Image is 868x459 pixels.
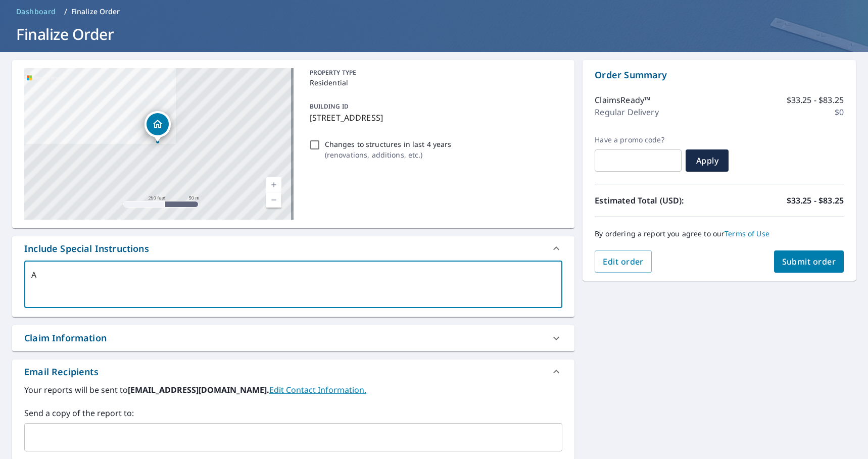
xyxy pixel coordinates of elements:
div: Claim Information [12,325,574,351]
label: Send a copy of the report to: [24,407,562,419]
p: $33.25 - $83.25 [787,94,844,106]
button: Submit order [774,250,844,273]
div: Email Recipients [12,360,574,384]
textarea: A [31,270,555,299]
div: Include Special Instructions [12,236,574,261]
p: ( renovations, additions, etc. ) [325,149,452,160]
b: [EMAIL_ADDRESS][DOMAIN_NAME]. [128,384,269,395]
p: Finalize Order [71,7,120,17]
div: Include Special Instructions [24,242,149,256]
p: Changes to structures in last 4 years [325,139,452,149]
nav: breadcrumb [12,4,856,20]
p: Estimated Total (USD): [595,194,719,207]
p: $0 [835,106,844,118]
span: Edit order [603,256,644,267]
p: By ordering a report you agree to our [595,229,844,238]
li: / [64,6,67,18]
div: Dropped pin, building 1, Residential property, 301 BUTTE ST PILOT BUTTE SK S0G3Z0 [144,111,171,142]
p: Regular Delivery [595,106,658,118]
button: Edit order [595,250,652,273]
span: Submit order [782,256,836,267]
div: Claim Information [24,331,107,345]
label: Have a promo code? [595,135,682,144]
a: Dashboard [12,4,60,20]
label: Your reports will be sent to [24,384,562,396]
p: Order Summary [595,68,844,82]
p: Residential [310,77,559,88]
span: Dashboard [16,7,56,17]
p: $33.25 - $83.25 [787,194,844,207]
button: Apply [686,149,729,172]
p: BUILDING ID [310,102,349,111]
a: Current Level 17, Zoom In [266,177,281,192]
div: Email Recipients [24,365,99,379]
p: [STREET_ADDRESS] [310,112,559,124]
a: EditContactInfo [269,384,366,395]
h1: Finalize Order [12,24,856,44]
a: Terms of Use [725,229,769,238]
span: Apply [694,155,720,166]
p: ClaimsReady™ [595,94,650,106]
a: Current Level 17, Zoom Out [266,192,281,208]
p: PROPERTY TYPE [310,68,559,77]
